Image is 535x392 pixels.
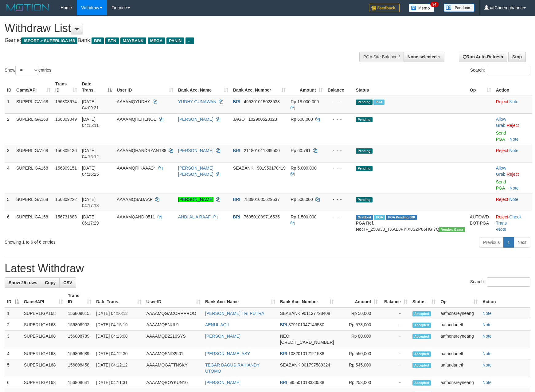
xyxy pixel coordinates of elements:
a: [PERSON_NAME] [PERSON_NAME] [178,166,213,177]
span: Accepted [412,363,431,368]
span: 156809136 [55,148,77,153]
a: [PERSON_NAME] [178,148,213,153]
span: [DATE] 06:17:29 [82,214,99,225]
th: Trans ID: activate to sort column ascending [53,78,80,96]
span: BRI [233,214,240,219]
td: 6 [5,211,14,235]
td: aafhonsreyneang [438,308,480,319]
td: AUTOWD-BOT-PGA [467,211,494,235]
img: MOTION_logo.png [5,3,51,12]
a: 1 [503,237,514,248]
span: Copy 5859458253786603 to clipboard [280,340,334,345]
span: Rp 1.500.000 [291,214,316,219]
td: - [380,331,410,348]
span: SEABANK [233,166,253,171]
span: BTN [105,37,119,44]
a: Next [514,237,530,248]
span: Accepted [412,323,431,328]
span: AAAAMQHANDRYANT88 [117,148,166,153]
div: Showing 1 to 6 of 6 entries [5,237,218,245]
span: Copy 780901005629537 to clipboard [244,197,280,202]
td: 2 [5,319,21,331]
a: AENUL AQIL [205,322,230,327]
span: SEABANK [280,363,300,367]
span: BRI [92,37,103,44]
th: ID: activate to sort column descending [5,290,21,308]
th: Bank Acc. Name: activate to sort column ascending [176,78,231,96]
button: None selected [404,52,444,62]
td: [DATE] 04:12:30 [94,348,144,359]
a: Note [482,351,492,356]
span: MEGA [148,37,165,44]
td: · [494,162,532,194]
span: Accepted [412,311,431,316]
td: 1 [5,308,21,319]
span: Copy 769501009716535 to clipboard [244,214,280,219]
td: 156808902 [65,319,94,331]
td: aafhonsreyneang [438,377,480,388]
span: BRI [233,148,240,153]
td: · · [494,211,532,235]
img: Button%20Memo.svg [409,4,435,12]
th: Action [480,290,530,308]
td: aafhonsreyneang [438,331,480,348]
a: Reject [496,214,508,219]
a: Note [482,322,492,327]
a: Note [510,186,519,190]
span: 156809049 [55,117,77,122]
h1: Withdraw List [5,22,350,34]
td: SUPERLIGA168 [14,113,53,145]
th: Game/API: activate to sort column ascending [21,290,65,308]
a: Note [510,137,519,142]
a: Note [497,227,506,232]
th: Date Trans.: activate to sort column ascending [94,290,144,308]
span: None selected [408,54,437,59]
span: · [496,166,507,177]
td: aafandaneth [438,348,480,359]
th: Game/API: activate to sort column ascending [14,78,53,96]
td: AAAAMQGATTNSKY [144,359,203,377]
span: PANIN [166,37,184,44]
span: BRI [280,322,287,327]
span: Pending [356,166,373,171]
td: Rp 50,000 [336,308,380,319]
input: Search: [487,277,530,287]
select: Showentries [15,66,38,75]
a: [PERSON_NAME] [178,197,213,202]
div: - - - [328,116,351,122]
a: ANDI AL A RAAF [178,214,211,219]
span: · [496,117,507,128]
td: - [380,308,410,319]
a: Reject [507,172,519,177]
label: Show entries [5,66,51,75]
span: Copy 495301015023533 to clipboard [244,99,280,104]
span: 156809222 [55,197,77,202]
a: Note [482,311,492,316]
td: SUPERLIGA168 [14,162,53,194]
td: · [494,194,532,211]
span: Copy 379101047145530 to clipboard [288,322,324,327]
td: - [380,359,410,377]
th: Amount: activate to sort column ascending [336,290,380,308]
span: 156809151 [55,166,77,171]
span: JAGO [233,117,245,122]
td: 5 [5,194,14,211]
td: Rp 253,000 [336,377,380,388]
td: SUPERLIGA168 [21,319,65,331]
span: Copy 901127728408 to clipboard [302,311,330,316]
td: 156809015 [65,308,94,319]
span: MAYBANK [120,37,146,44]
span: 156808674 [55,99,77,104]
a: Copy [41,277,60,288]
td: · [494,145,532,162]
td: 3 [5,331,21,348]
td: AAAAMQENUL9 [144,319,203,331]
div: - - - [328,147,351,154]
th: Balance [325,78,353,96]
input: Search: [487,66,530,75]
td: 4 [5,348,21,359]
td: SUPERLIGA168 [14,194,53,211]
td: AAAAMQGACORRPROO [144,308,203,319]
td: 156808641 [65,377,94,388]
a: Reject [496,99,508,104]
